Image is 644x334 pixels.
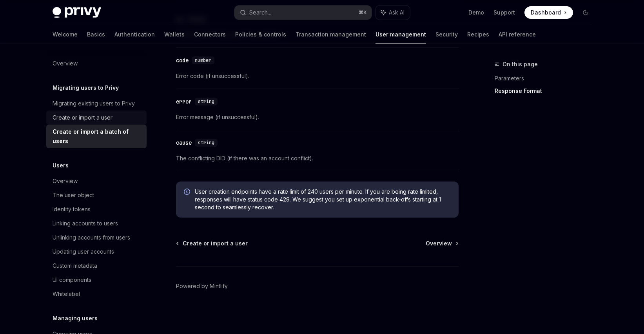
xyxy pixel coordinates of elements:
span: Ask AI [389,9,405,16]
div: Linking accounts to users [53,219,118,228]
a: Authentication [114,25,155,44]
button: Toggle dark mode [579,6,592,19]
a: Dashboard [524,6,573,19]
div: Whitelabel [53,289,80,299]
div: Overview [53,59,78,68]
a: Whitelabel [46,287,147,301]
a: UI components [46,273,147,287]
svg: Info [184,189,192,196]
div: UI components [53,275,91,285]
div: Updating user accounts [53,247,114,256]
a: Recipes [467,25,489,44]
a: Updating user accounts [46,245,147,259]
div: Create or import a batch of users [53,127,142,146]
a: Connectors [194,25,226,44]
h5: Migrating users to Privy [53,83,119,93]
a: Custom metadata [46,259,147,273]
span: On this page [503,60,538,69]
a: Security [435,25,458,44]
div: Search... [249,8,271,17]
a: Overview [46,174,147,188]
a: Create or import a batch of users [46,125,147,148]
div: Unlinking accounts from users [53,233,130,242]
a: Welcome [53,25,78,44]
div: Migrating existing users to Privy [53,99,135,108]
a: Demo [468,9,484,16]
span: Overview [426,240,452,247]
span: string [198,140,214,146]
span: Error code (if unsuccessful). [176,71,459,81]
a: The user object [46,188,147,202]
div: error [176,98,192,105]
span: The conflicting DID (if there was an account conflict). [176,154,459,163]
a: Migrating existing users to Privy [46,96,147,111]
a: Unlinking accounts from users [46,231,147,245]
a: Linking accounts to users [46,216,147,231]
a: API reference [499,25,536,44]
a: Policies & controls [235,25,286,44]
a: Overview [46,56,147,71]
a: Transaction management [296,25,366,44]
a: Overview [426,240,458,247]
a: Powered by Mintlify [176,282,228,290]
a: User management [376,25,426,44]
h5: Managing users [53,314,98,323]
button: Ask AI [376,5,410,20]
div: Custom metadata [53,261,97,270]
span: number [195,57,211,64]
a: Identity tokens [46,202,147,216]
span: User creation endpoints have a rate limit of 240 users per minute. If you are being rate limited,... [195,188,451,211]
a: Parameters [495,72,598,85]
div: Create or import a user [53,113,112,122]
span: Error message (if unsuccessful). [176,113,459,122]
div: The user object [53,191,94,200]
a: Response Format [495,85,598,97]
span: Create or import a user [183,240,248,247]
a: Support [493,9,515,16]
span: string [198,98,214,105]
div: cause [176,139,192,147]
a: Create or import a user [46,111,147,125]
span: ⌘ K [359,9,367,16]
h5: Users [53,161,69,170]
div: Overview [53,176,78,186]
div: code [176,56,189,64]
div: Identity tokens [53,205,91,214]
a: Create or import a user [177,240,248,247]
span: Dashboard [531,9,561,16]
button: Search...⌘K [234,5,372,20]
a: Wallets [164,25,185,44]
img: dark logo [53,7,101,18]
a: Basics [87,25,105,44]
